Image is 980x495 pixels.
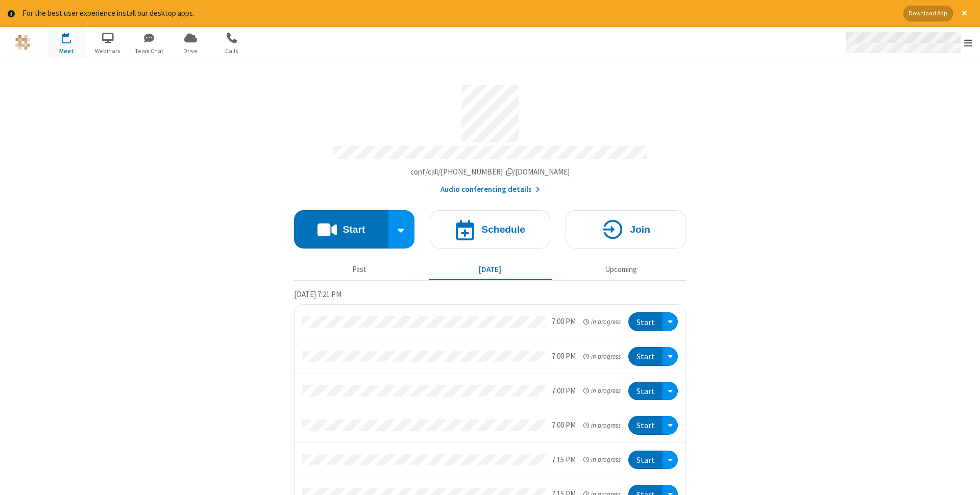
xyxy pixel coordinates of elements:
[552,419,576,431] div: 7:00 PM
[171,46,210,56] span: Drive
[663,382,678,401] div: Open menu
[294,77,686,195] section: Account details
[294,289,341,299] span: [DATE] 7:21 PM
[628,312,663,331] button: Start
[440,184,540,195] button: Audio conferencing details
[47,46,86,56] span: Meet
[630,225,650,234] h4: Join
[663,347,678,366] div: Open menu
[552,351,576,362] div: 7:00 PM
[583,455,621,464] em: in progress
[552,385,576,397] div: 7:00 PM
[566,210,686,249] button: Join
[663,312,678,331] div: Open menu
[430,210,550,249] button: Schedule
[836,27,980,58] div: Open menu
[4,27,42,58] button: Logo
[559,260,682,280] button: Upcoming
[583,420,621,430] em: in progress
[481,225,525,234] h4: Schedule
[628,347,663,366] button: Start
[89,46,127,56] span: Webinars
[663,416,678,435] div: Open menu
[410,166,570,178] button: Copy my meeting room linkCopy my meeting room link
[954,468,972,488] iframe: Chat
[628,382,663,401] button: Start
[957,6,972,21] button: Close alert
[22,8,896,19] div: For the best user experience install our desktop apps.
[15,35,31,50] img: QA Selenium DO NOT DELETE OR CHANGE
[552,316,576,328] div: 7:00 PM
[628,416,663,435] button: Start
[69,33,76,40] div: 9
[583,386,621,395] em: in progress
[628,451,663,469] button: Start
[663,451,678,469] div: Open menu
[130,46,168,56] span: Team Chat
[294,210,388,249] button: Start
[429,260,552,280] button: [DATE]
[583,352,621,361] em: in progress
[583,317,621,327] em: in progress
[342,225,365,234] h4: Start
[552,454,576,466] div: 7:15 PM
[410,167,570,177] span: Copy my meeting room link
[213,46,251,56] span: Calls
[903,6,953,21] button: Download App
[388,210,415,249] div: Start conference options
[298,260,421,280] button: Past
